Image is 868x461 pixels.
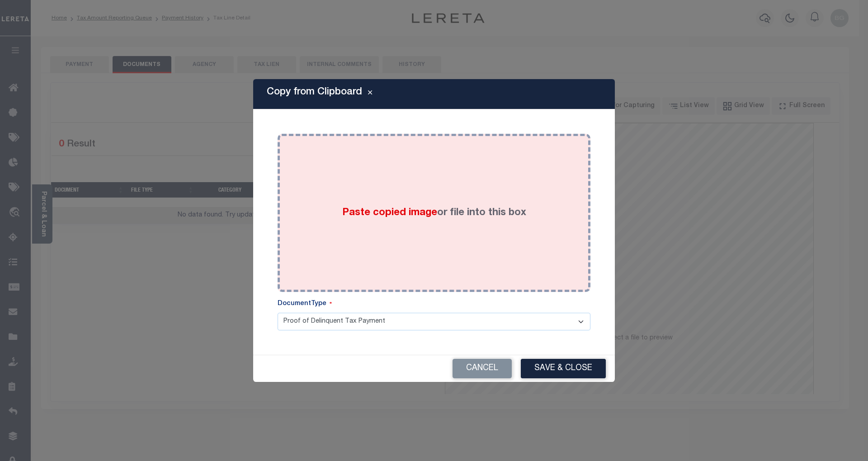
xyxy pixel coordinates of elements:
span: Paste copied image [342,208,437,218]
label: or file into this box [342,206,526,221]
button: Save & Close [521,359,606,378]
h5: Copy from Clipboard [267,86,362,98]
button: Cancel [453,359,512,378]
button: Close [362,89,378,99]
label: DocumentType [278,299,332,309]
